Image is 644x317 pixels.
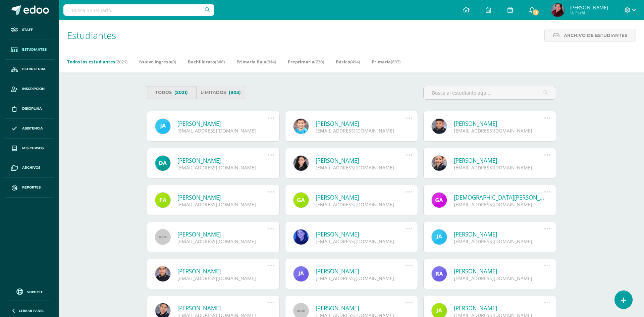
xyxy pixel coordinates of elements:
[5,178,54,198] a: Reportes
[171,59,176,65] span: (0)
[67,56,127,67] a: Todos los estudiantes(2021)
[454,275,544,281] div: [EMAIL_ADDRESS][DOMAIN_NAME]
[454,194,544,201] a: [DEMOGRAPHIC_DATA][PERSON_NAME]
[174,86,188,99] span: (2021)
[177,230,268,238] a: [PERSON_NAME]
[22,66,46,72] span: Estructura
[229,86,241,99] span: (803)
[22,146,44,151] span: Mis cursos
[115,59,127,65] span: (2021)
[8,287,51,296] a: Soporte
[177,304,268,312] a: [PERSON_NAME]
[22,126,43,131] span: Asistencia
[63,4,214,16] input: Busca un usuario...
[5,139,54,158] a: Mis cursos
[564,29,627,42] span: Archivo de Estudiantes
[5,119,54,139] a: Asistencia
[177,238,268,245] div: [EMAIL_ADDRESS][DOMAIN_NAME]
[196,86,246,99] a: Limitados(803)
[316,267,406,275] a: [PERSON_NAME]
[570,10,608,16] span: Mi Perfil
[454,230,544,238] a: [PERSON_NAME]
[139,56,176,67] a: Nuevo Ingreso(0)
[454,238,544,245] div: [EMAIL_ADDRESS][DOMAIN_NAME]
[454,127,544,134] div: [EMAIL_ADDRESS][DOMAIN_NAME]
[532,9,539,16] span: 11
[177,164,268,171] div: [EMAIL_ADDRESS][DOMAIN_NAME]
[316,157,406,164] a: [PERSON_NAME]
[19,308,44,313] span: Cerrar panel
[177,120,268,127] a: [PERSON_NAME]
[316,230,406,238] a: [PERSON_NAME]
[147,86,196,99] a: Todos(2021)
[177,275,268,281] div: [EMAIL_ADDRESS][DOMAIN_NAME]
[316,120,406,127] a: [PERSON_NAME]
[336,56,360,67] a: Básico(494)
[316,194,406,201] a: [PERSON_NAME]
[5,158,54,178] a: Archivos
[5,99,54,119] a: Disciplina
[316,127,406,134] div: [EMAIL_ADDRESS][DOMAIN_NAME]
[350,59,360,65] span: (494)
[67,29,116,42] span: Estudiantes
[22,27,33,33] span: Staff
[22,106,42,111] span: Disciplina
[177,201,268,208] div: [EMAIL_ADDRESS][DOMAIN_NAME]
[22,185,41,190] span: Reportes
[454,304,544,312] a: [PERSON_NAME]
[5,40,54,60] a: Estudiantes
[22,47,47,52] span: Estudiantes
[454,267,544,275] a: [PERSON_NAME]
[454,164,544,171] div: [EMAIL_ADDRESS][DOMAIN_NAME]
[5,20,54,40] a: Staff
[316,238,406,245] div: [EMAIL_ADDRESS][DOMAIN_NAME]
[454,201,544,208] div: [EMAIL_ADDRESS][DOMAIN_NAME]
[316,164,406,171] div: [EMAIL_ADDRESS][DOMAIN_NAME]
[177,157,268,164] a: [PERSON_NAME]
[215,59,225,65] span: (346)
[454,120,544,127] a: [PERSON_NAME]
[454,157,544,164] a: [PERSON_NAME]
[288,56,324,67] a: Preprimaria(230)
[236,56,276,67] a: Primaria Baja(314)
[177,127,268,134] div: [EMAIL_ADDRESS][DOMAIN_NAME]
[22,165,40,170] span: Archivos
[266,59,276,65] span: (314)
[316,201,406,208] div: [EMAIL_ADDRESS][DOMAIN_NAME]
[314,59,324,65] span: (230)
[5,79,54,99] a: Inscripción
[372,56,400,67] a: Primaria(637)
[570,4,608,11] span: [PERSON_NAME]
[188,56,225,67] a: Bachillerato(346)
[551,3,565,17] img: 00c1b1db20a3e38a90cfe610d2c2e2f3.png
[316,304,406,312] a: [PERSON_NAME]
[391,59,400,65] span: (637)
[27,289,43,294] span: Soporte
[544,29,636,42] a: Archivo de Estudiantes
[424,86,556,99] input: Busca al estudiante aquí...
[316,275,406,281] div: [EMAIL_ADDRESS][DOMAIN_NAME]
[5,60,54,80] a: Estructura
[177,194,268,201] a: [PERSON_NAME]
[22,86,45,92] span: Inscripción
[177,267,268,275] a: [PERSON_NAME]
